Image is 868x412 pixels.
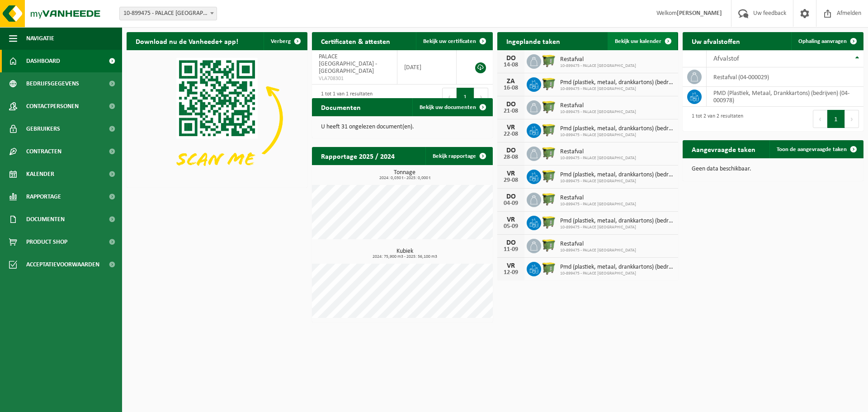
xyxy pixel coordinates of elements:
[474,88,488,106] button: Next
[26,208,65,231] span: Documenten
[827,110,845,128] button: 1
[26,163,54,185] span: Kalender
[502,101,520,108] div: DO
[26,185,61,208] span: Rapportage
[319,75,390,82] span: VLA708301
[425,147,492,165] a: Bekijk rapportage
[397,50,457,85] td: [DATE]
[798,38,847,44] span: Ophaling aanvragen
[316,87,373,107] div: 1 tot 1 van 1 resultaten
[560,225,674,230] span: 10-899475 - PALACE [GEOGRAPHIC_DATA]
[560,86,674,92] span: 10-899475 - PALACE [GEOGRAPHIC_DATA]
[502,177,520,184] div: 29-08
[26,50,60,72] span: Dashboard
[560,109,636,115] span: 10-899475 - PALACE [GEOGRAPHIC_DATA]
[26,27,54,50] span: Navigatie
[560,102,636,109] span: Restafval
[560,218,674,225] span: Pmd (plastiek, metaal, drankkartons) (bedrijven)
[312,98,370,116] h2: Documenten
[502,131,520,137] div: 22-08
[457,88,474,106] button: 1
[502,270,520,276] div: 12-09
[416,32,492,50] a: Bekijk uw certificaten
[560,63,636,69] span: 10-899475 - PALACE [GEOGRAPHIC_DATA]
[502,246,520,253] div: 11-09
[541,53,557,68] img: WB-1100-HPE-GN-51
[120,7,217,20] span: 10-899475 - PALACE NV - AALST
[560,156,636,161] span: 10-899475 - PALACE [GEOGRAPHIC_DATA]
[541,76,557,91] img: WB-1100-HPE-GN-51
[541,168,557,184] img: WB-1100-HPE-GN-51
[692,166,854,172] p: Geen data beschikbaar.
[769,140,863,158] a: Toon de aangevraagde taken
[541,122,557,137] img: WB-1100-HPE-GN-51
[26,118,60,140] span: Gebruikers
[497,32,569,50] h2: Ingeplande taken
[502,108,520,114] div: 21-08
[560,264,674,271] span: Pmd (plastiek, metaal, drankkartons) (bedrijven)
[813,110,827,128] button: Previous
[707,87,863,107] td: PMD (Plastiek, Metaal, Drankkartons) (bedrijven) (04-000978)
[560,171,674,179] span: Pmd (plastiek, metaal, drankkartons) (bedrijven)
[560,125,674,133] span: Pmd (plastiek, metaal, drankkartons) (bedrijven)
[127,50,307,186] img: Download de VHEPlus App
[713,55,739,62] span: Afvalstof
[502,170,520,177] div: VR
[560,179,674,184] span: 10-899475 - PALACE [GEOGRAPHIC_DATA]
[502,216,520,223] div: VR
[502,223,520,230] div: 05-09
[541,237,557,253] img: WB-1100-HPE-GN-51
[560,202,636,207] span: 10-899475 - PALACE [GEOGRAPHIC_DATA]
[423,38,476,44] span: Bekijk uw certificaten
[264,32,307,50] button: Verberg
[502,55,520,62] div: DO
[502,262,520,270] div: VR
[316,255,493,259] span: 2024: 75,900 m3 - 2025: 56,100 m3
[312,32,399,50] h2: Certificaten & attesten
[127,32,247,50] h2: Download nu de Vanheede+ app!
[615,38,661,44] span: Bekijk uw kalender
[560,194,636,202] span: Restafval
[560,133,674,138] span: 10-899475 - PALACE [GEOGRAPHIC_DATA]
[26,231,67,253] span: Product Shop
[26,72,79,95] span: Bedrijfsgegevens
[26,140,61,163] span: Contracten
[541,99,557,114] img: WB-1100-HPE-GN-51
[687,109,743,129] div: 1 tot 2 van 2 resultaten
[502,147,520,154] div: DO
[316,170,493,180] h3: Tonnage
[560,241,636,248] span: Restafval
[683,32,749,50] h2: Uw afvalstoffen
[316,176,493,180] span: 2024: 0,030 t - 2025: 0,000 t
[502,85,520,91] div: 16-08
[26,253,99,276] span: Acceptatievoorwaarden
[560,56,636,63] span: Restafval
[791,32,863,50] a: Ophaling aanvragen
[321,124,484,130] p: U heeft 31 ongelezen document(en).
[541,214,557,230] img: WB-1100-HPE-GN-51
[777,147,847,152] span: Toon de aangevraagde taken
[677,10,722,17] strong: [PERSON_NAME]
[316,248,493,259] h3: Kubiek
[541,145,557,161] img: WB-1100-HPE-GN-51
[119,7,217,20] span: 10-899475 - PALACE NV - AALST
[683,140,764,158] h2: Aangevraagde taken
[560,248,636,253] span: 10-899475 - PALACE [GEOGRAPHIC_DATA]
[502,78,520,85] div: ZA
[502,124,520,131] div: VR
[502,193,520,200] div: DO
[502,154,520,161] div: 28-08
[560,271,674,276] span: 10-899475 - PALACE [GEOGRAPHIC_DATA]
[312,147,404,165] h2: Rapportage 2025 / 2024
[271,38,291,44] span: Verberg
[412,98,492,116] a: Bekijk uw documenten
[420,104,476,110] span: Bekijk uw documenten
[845,110,859,128] button: Next
[560,148,636,156] span: Restafval
[608,32,677,50] a: Bekijk uw kalender
[502,239,520,246] div: DO
[560,79,674,86] span: Pmd (plastiek, metaal, drankkartons) (bedrijven)
[502,62,520,68] div: 14-08
[319,53,377,75] span: PALACE [GEOGRAPHIC_DATA] - [GEOGRAPHIC_DATA]
[707,67,863,87] td: restafval (04-000029)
